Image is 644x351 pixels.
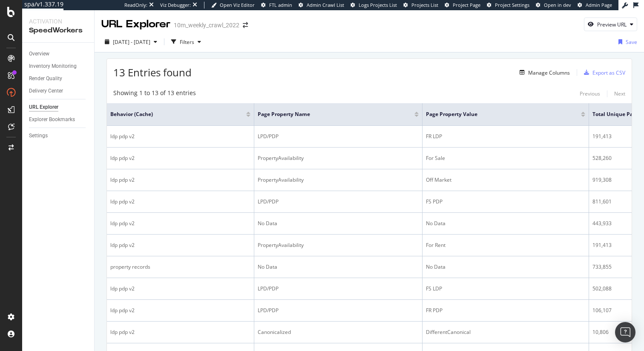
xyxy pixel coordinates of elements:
div: ldp pdp v2 [110,220,250,227]
div: Canonicalized [258,328,419,336]
div: URL Explorer [29,103,58,112]
div: Open Intercom Messenger [615,322,635,342]
button: Preview URL [584,17,637,31]
div: Export as CSV [592,69,625,76]
div: FR PDP [426,307,585,314]
button: Previous [580,89,600,99]
a: Explorer Bookmarks [29,115,88,124]
a: Project Page [445,2,480,9]
div: PropertyAvailability [258,176,419,184]
span: Projects List [411,2,438,8]
div: Previous [580,90,600,97]
div: For Rent [426,241,585,249]
div: URL Explorer [101,17,170,32]
div: FR LDP [426,133,585,140]
button: Manage Columns [516,67,570,78]
div: arrow-right-arrow-left [243,22,248,28]
div: ldp pdp v2 [110,285,250,293]
div: LPD/PDP [258,307,419,314]
div: Showing 1 to 13 of 13 entries [113,89,196,99]
span: Page Property Name [258,110,402,118]
div: property records [110,263,250,271]
div: ldp pdp v2 [110,154,250,162]
button: Save [615,35,637,49]
span: Project Settings [495,2,529,8]
div: Next [614,90,625,97]
div: PropertyAvailability [258,154,419,162]
span: Logs Projects List [359,2,397,8]
a: Open in dev [536,2,571,9]
a: FTL admin [261,2,292,9]
div: ldp pdp v2 [110,328,250,336]
div: ldp pdp v2 [110,176,250,184]
a: Render Quality [29,74,88,83]
div: Manage Columns [528,69,570,76]
a: Admin Crawl List [299,2,344,9]
a: Admin Page [578,2,612,9]
div: SpeedWorkers [29,26,87,35]
div: No Data [426,263,585,271]
a: Project Settings [487,2,529,9]
div: Render Quality [29,74,62,83]
div: ldp pdp v2 [110,198,250,206]
span: Behavior (Cache) [110,110,233,118]
span: FTL admin [269,2,292,8]
button: Filters [168,35,204,49]
span: [DATE] - [DATE] [113,38,150,46]
div: ReadOnly: [124,2,147,9]
a: Projects List [403,2,438,9]
div: FS PDP [426,198,585,206]
div: Filters [180,38,194,46]
div: For Sale [426,154,585,162]
div: Delivery Center [29,87,63,96]
div: No Data [258,220,419,227]
div: ldp pdp v2 [110,241,250,249]
span: Open Viz Editor [220,2,255,8]
a: Settings [29,131,88,140]
button: Next [614,89,625,99]
span: 13 Entries found [113,65,192,79]
div: PropertyAvailability [258,241,419,249]
div: Settings [29,131,48,140]
div: LPD/PDP [258,198,419,206]
div: FS LDP [426,285,585,293]
div: No Data [258,263,419,271]
span: Admin Page [586,2,612,8]
div: Explorer Bookmarks [29,115,75,124]
span: Project Page [453,2,480,8]
a: Logs Projects List [351,2,397,9]
div: Save [626,38,637,46]
a: Open Viz Editor [211,2,255,9]
div: ldp pdp v2 [110,133,250,140]
div: DifferentCanonical [426,328,585,336]
div: LPD/PDP [258,133,419,140]
a: URL Explorer [29,103,88,112]
a: Overview [29,49,88,58]
a: Delivery Center [29,87,88,96]
div: Off Market [426,176,585,184]
div: Viz Debugger: [160,2,191,9]
div: Overview [29,49,49,58]
div: No Data [426,220,585,227]
span: Page Property Value [426,110,568,118]
button: [DATE] - [DATE] [101,35,161,49]
div: Preview URL [597,21,627,28]
div: LPD/PDP [258,285,419,293]
div: Activation [29,17,87,26]
div: 10m_weekly_crawl_2022 [174,21,239,29]
div: Inventory Monitoring [29,62,77,71]
a: Inventory Monitoring [29,62,88,71]
span: Open in dev [544,2,571,8]
div: ldp pdp v2 [110,307,250,314]
span: Admin Crawl List [307,2,344,8]
button: Export as CSV [581,66,625,79]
